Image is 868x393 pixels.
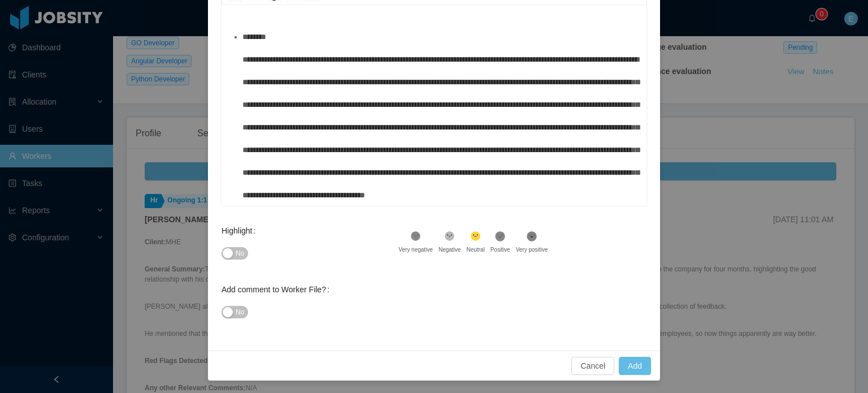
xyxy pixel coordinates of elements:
span: No [236,248,244,259]
button: Add comment to Worker File? [222,306,248,318]
div: To enrich screen reader interactions, please activate Accessibility in Grammarly extension settings [231,25,638,223]
div: Neutral [466,245,484,254]
div: Very positive [516,245,548,254]
div: Positive [491,245,510,254]
label: Add comment to Worker File? [222,285,334,294]
label: Highlight [222,226,260,235]
button: Add [619,357,651,375]
button: Cancel [571,357,614,375]
button: Highlight [222,247,248,260]
span: No [236,306,244,318]
div: Negative [439,245,461,254]
div: Very negative [398,245,433,254]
